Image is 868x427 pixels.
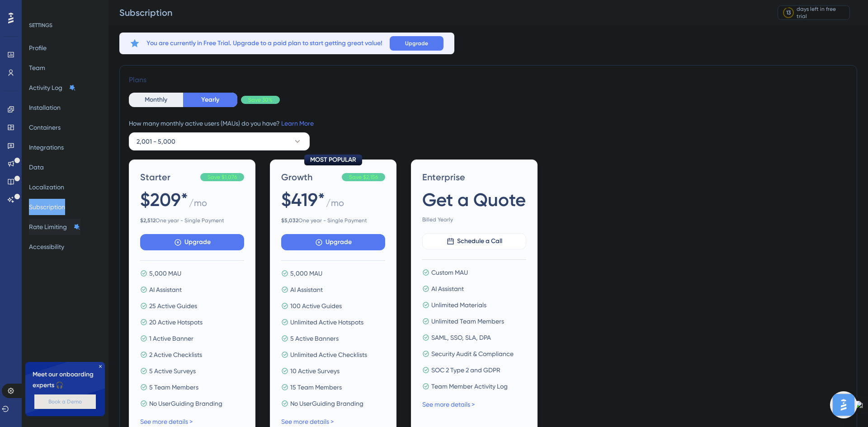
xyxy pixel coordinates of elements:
[326,197,344,213] span: / mo
[281,217,298,224] b: $ 5,032
[184,237,211,248] span: Upgrade
[290,333,339,344] span: 5 Active Banners
[129,75,848,85] div: Plans
[422,216,526,223] span: Billed Yearly
[281,187,325,212] span: $419*
[29,239,64,255] button: Accessibility
[129,93,183,107] button: Monthly
[431,283,464,294] span: AI Assistant
[149,300,197,311] span: 25 Active Guides
[797,5,847,20] div: days left in free trial
[281,418,334,425] a: See more details >
[149,333,193,344] span: 1 Active Banner
[281,120,314,127] a: Learn More
[290,317,363,328] span: Unlimited Active Hotspots
[304,155,362,165] div: MOST POPULAR
[140,217,244,224] span: One year - Single Payment
[146,38,382,49] span: You are currently in Free Trial. Upgrade to a paid plan to start getting great value!
[183,93,237,107] button: Yearly
[208,174,237,181] span: Save $1,076
[140,217,156,224] b: $ 2,512
[431,348,514,359] span: Security Audit & Compliance
[48,398,82,405] span: Book a Demo
[349,174,378,181] span: Save $2,156
[29,159,44,175] button: Data
[29,40,47,56] button: Profile
[290,398,363,409] span: No UserGuiding Branding
[140,171,197,183] span: Starter
[431,300,486,310] span: Unlimited Materials
[149,317,203,328] span: 20 Active Hotspots
[140,187,188,212] span: $209*
[422,401,475,408] a: See more details >
[431,365,500,375] span: SOC 2 Type 2 and GDPR
[431,332,491,343] span: SAML, SSO, SLA, DPA
[29,22,102,29] div: SETTINGS
[29,60,45,76] button: Team
[431,381,508,392] span: Team Member Activity Log
[29,99,61,116] button: Installation
[290,300,342,311] span: 100 Active Guides
[281,171,338,183] span: Growth
[290,382,342,393] span: 15 Team Members
[290,366,340,376] span: 10 Active Surveys
[325,237,352,248] span: Upgrade
[119,6,755,19] div: Subscription
[149,366,196,376] span: 5 Active Surveys
[431,267,468,278] span: Custom MAU
[29,199,65,215] button: Subscription
[422,187,526,212] span: Get a Quote
[786,9,791,16] div: 13
[140,418,193,425] a: See more details >
[290,268,322,279] span: 5,000 MAU
[137,136,175,147] span: 2,001 - 5,000
[290,284,323,295] span: AI Assistant
[281,217,385,224] span: One year - Single Payment
[431,316,504,327] span: Unlimited Team Members
[33,369,98,391] span: Meet our onboarding experts 🎧
[29,139,64,155] button: Integrations
[149,349,202,360] span: 2 Active Checklists
[422,171,526,183] span: Enterprise
[29,80,76,96] button: Activity Log
[290,349,367,360] span: Unlimited Active Checklists
[830,391,857,418] iframe: UserGuiding AI Assistant Launcher
[29,219,80,235] button: Rate Limiting
[189,197,207,213] span: / mo
[248,96,273,103] span: Save 30%
[129,118,848,129] div: How many monthly active users (MAUs) do you have?
[457,236,502,247] span: Schedule a Call
[405,40,428,47] span: Upgrade
[149,398,222,409] span: No UserGuiding Branding
[29,119,61,136] button: Containers
[149,382,198,393] span: 5 Team Members
[149,268,181,279] span: 5,000 MAU
[149,284,182,295] span: AI Assistant
[29,179,64,195] button: Localization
